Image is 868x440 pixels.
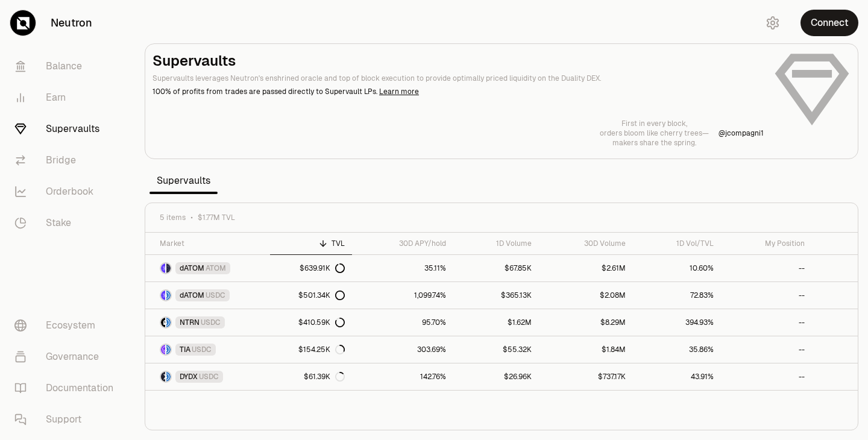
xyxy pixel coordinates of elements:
[5,82,130,113] a: Earn
[198,213,235,222] span: $1.77M TVL
[270,336,353,363] a: $154.25K
[5,404,130,435] a: Support
[539,282,633,309] a: $2.08M
[161,372,165,382] img: DYDX Logo
[359,239,446,248] div: 30D APY/hold
[153,73,764,84] p: Supervaults leverages Neutron's enshrined oracle and top of block execution to provide optimally ...
[633,336,721,363] a: 35.86%
[161,291,165,300] img: dATOM Logo
[352,309,453,336] a: 95.70%
[5,145,130,176] a: Bridge
[546,239,626,248] div: 30D Volume
[149,169,218,193] span: Supervaults
[721,255,812,281] a: --
[633,255,721,281] a: 10.60%
[721,336,812,363] a: --
[352,255,453,281] a: 35.11%
[379,87,419,96] a: Learn more
[180,318,200,327] span: NTRN
[5,310,130,341] a: Ecosystem
[633,282,721,309] a: 72.83%
[161,318,165,327] img: NTRN Logo
[166,318,171,327] img: USDC Logo
[5,113,130,145] a: Supervaults
[600,128,709,138] p: orders bloom like cherry trees—
[539,363,633,390] a: $737.17K
[539,309,633,336] a: $8.29M
[640,239,714,248] div: 1D Vol/TVL
[600,119,709,148] a: First in every block,orders bloom like cherry trees—makers share the spring.
[145,309,270,336] a: NTRN LogoUSDC LogoNTRNUSDC
[145,363,270,390] a: DYDX LogoUSDC LogoDYDXUSDC
[719,128,764,138] a: @jcompagni1
[539,336,633,363] a: $1.84M
[461,239,532,248] div: 1D Volume
[633,309,721,336] a: 394.93%
[5,51,130,82] a: Balance
[153,51,764,71] h2: Supervaults
[453,255,539,281] a: $67.85K
[180,372,198,382] span: DYDX
[145,255,270,281] a: dATOM LogoATOM LogodATOMATOM
[300,263,345,273] div: $639.91K
[153,86,764,97] p: 100% of profits from trades are passed directly to Supervault LPs.
[166,291,171,300] img: USDC Logo
[166,372,171,382] img: USDC Logo
[270,282,353,309] a: $501.34K
[145,336,270,363] a: TIA LogoUSDC LogoTIAUSDC
[270,255,353,281] a: $639.91K
[270,309,353,336] a: $410.59K
[352,336,453,363] a: 303.69%
[206,291,225,300] span: USDC
[719,128,764,138] p: @ jcompagni1
[5,176,130,207] a: Orderbook
[166,263,171,273] img: ATOM Logo
[206,263,226,273] span: ATOM
[180,291,204,300] span: dATOM
[721,363,812,390] a: --
[298,318,345,327] div: $410.59K
[161,345,165,354] img: TIA Logo
[721,282,812,309] a: --
[192,345,212,354] span: USDC
[304,372,345,382] div: $61.39K
[600,119,709,128] p: First in every block,
[600,138,709,148] p: makers share the spring.
[800,10,858,36] button: Connect
[728,239,805,248] div: My Position
[201,318,221,327] span: USDC
[352,363,453,390] a: 142.76%
[352,282,453,309] a: 1,099.74%
[5,372,130,404] a: Documentation
[145,282,270,309] a: dATOM LogoUSDC LogodATOMUSDC
[453,363,539,390] a: $26.96K
[453,309,539,336] a: $1.62M
[160,213,186,222] span: 5 items
[161,263,165,273] img: dATOM Logo
[539,255,633,281] a: $2.61M
[453,336,539,363] a: $55.32K
[721,309,812,336] a: --
[160,239,263,248] div: Market
[199,372,219,382] span: USDC
[277,239,345,248] div: TVL
[5,207,130,239] a: Stake
[166,345,171,354] img: USDC Logo
[453,282,539,309] a: $365.13K
[298,291,345,300] div: $501.34K
[180,345,190,354] span: TIA
[633,363,721,390] a: 43.91%
[180,263,204,273] span: dATOM
[5,341,130,372] a: Governance
[270,363,353,390] a: $61.39K
[298,345,345,354] div: $154.25K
